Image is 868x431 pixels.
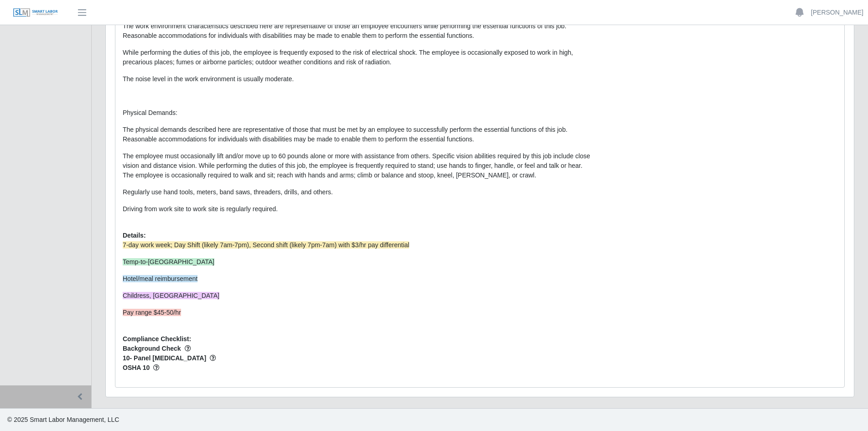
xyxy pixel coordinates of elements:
[13,8,58,18] img: SLM Logo
[123,232,146,239] b: Details:
[123,21,594,41] p: The work environment characteristics described here are representative of those an employee encou...
[123,258,214,265] span: Temp-to-[GEOGRAPHIC_DATA]
[123,309,181,316] span: Pay range $45-50/hr
[123,151,594,180] p: The employee must occasionally lift and/or move up to 60 pounds alone or more with assistance fro...
[811,8,863,17] a: [PERSON_NAME]
[123,353,594,363] span: 10- Panel [MEDICAL_DATA]
[123,187,594,197] p: Regularly use hand tools, meters, band saws, threaders, drills, and others.
[123,125,594,144] p: The physical demands described here are representative of those that must be met by an employee t...
[123,292,219,299] span: Childress, [GEOGRAPHIC_DATA]
[123,275,198,282] span: Hotel/meal reimbursement
[123,363,594,373] span: OSHA 10
[123,74,594,84] p: The noise level in the work environment is usually moderate.
[7,416,119,423] span: © 2025 Smart Labor Management, LLC
[123,241,409,249] span: 7-day work week; Day Shift (likely 7am-7pm), Second shift (likely 7pm-7am) with $3/hr pay differe...
[123,344,594,353] span: Background Check
[123,48,594,67] p: While performing the duties of this job, the employee is frequently exposed to the risk of electr...
[123,204,594,214] p: Driving from work site to work site is regularly required.
[123,108,594,118] p: Physical Demands:
[123,335,191,343] b: Compliance Checklist:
